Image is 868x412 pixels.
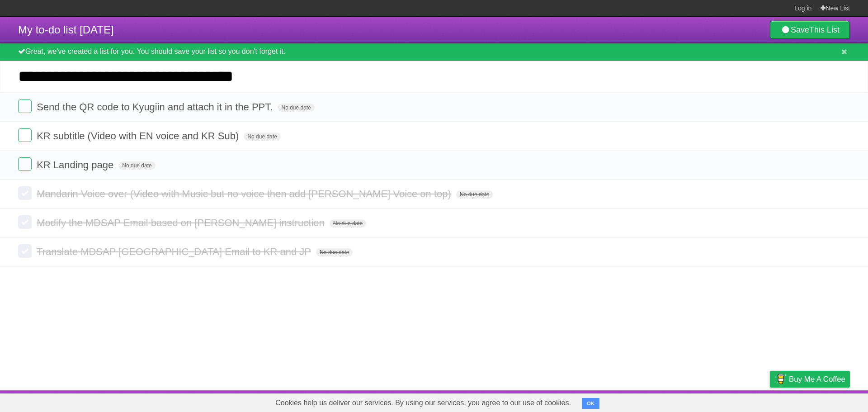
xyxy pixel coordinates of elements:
[37,188,453,199] span: Mandarin Voice over (Video with Music but no voice then add [PERSON_NAME] Voice on top)
[727,393,747,410] a: Terms
[793,393,850,410] a: Suggest a feature
[789,371,845,387] span: Buy me a coffee
[316,248,353,256] span: No due date
[809,25,840,34] b: This List
[37,159,116,170] span: KR Landing page
[37,217,327,228] span: Modify the MDSAP Email based on [PERSON_NAME] instruction
[650,393,669,410] a: About
[18,244,32,258] label: Done
[37,130,241,142] span: KR subtitle (Video with EN voice and KR Sub)
[118,161,155,170] span: No due date
[330,219,366,227] span: No due date
[18,128,32,142] label: Done
[18,215,32,229] label: Done
[266,394,580,412] span: Cookies help us deliver our services. By using our services, you agree to our use of cookies.
[278,104,314,112] span: No due date
[37,101,275,113] span: Send the QR code to Kyugiin and attach it in the PPT.
[679,393,716,410] a: Developers
[582,398,599,409] button: OK
[456,190,493,199] span: No due date
[18,99,32,113] label: Done
[18,157,32,171] label: Done
[774,371,787,387] img: Buy me a coffee
[758,393,782,410] a: Privacy
[18,186,32,200] label: Done
[770,21,850,39] a: SaveThis List
[37,246,313,257] span: Translate MDSAP [GEOGRAPHIC_DATA] Email to KR and JP
[770,371,850,388] a: Buy me a coffee
[244,133,280,141] span: No due date
[18,24,114,36] span: My to-do list [DATE]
